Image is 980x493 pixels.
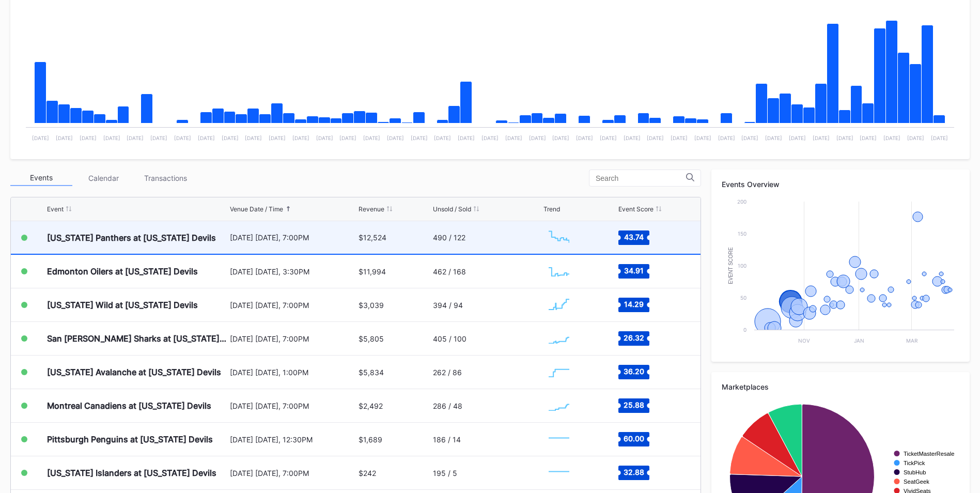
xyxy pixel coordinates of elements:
text: SeatGeek [904,479,929,485]
text: [DATE] [741,135,758,141]
div: [US_STATE] Panthers at [US_STATE] Devils [47,233,216,243]
div: [DATE] [DATE], 12:30PM [230,435,356,444]
div: Transactions [134,170,196,186]
div: $5,834 [359,368,384,377]
div: 490 / 122 [433,233,465,242]
svg: Chart title [543,258,574,284]
text: 200 [737,198,746,205]
text: TicketMasterResale [904,451,954,457]
div: 286 / 48 [433,402,462,410]
text: Event Score [728,247,734,284]
div: [DATE] [DATE], 7:00PM [230,402,356,410]
text: 43.74 [624,232,644,241]
div: [DATE] [DATE], 7:00PM [230,334,356,343]
text: TickPick [904,460,925,466]
div: [US_STATE] Avalanche at [US_STATE] Devils [47,367,221,377]
div: Edmonton Oilers at [US_STATE] Devils [47,266,198,276]
div: Trend [543,205,560,213]
text: [DATE] [80,135,97,141]
text: StubHub [904,469,926,475]
text: Mar [906,337,918,344]
div: Marketplaces [722,382,959,391]
text: [DATE] [789,135,806,141]
text: [DATE] [458,135,475,141]
svg: Chart title [543,393,574,419]
text: [DATE] [127,135,144,141]
div: [DATE] [DATE], 7:00PM [230,469,356,477]
text: [DATE] [671,135,688,141]
div: 462 / 168 [433,267,466,276]
text: [DATE] [505,135,522,141]
div: $2,492 [359,402,383,410]
div: [US_STATE] Wild at [US_STATE] Devils [47,300,198,310]
text: [DATE] [150,135,167,141]
text: [DATE] [600,135,617,141]
svg: Chart title [543,460,574,486]
text: [DATE] [647,135,664,141]
div: 262 / 86 [433,368,462,377]
text: [DATE] [245,135,262,141]
div: Calendar [72,170,134,186]
div: [DATE] [DATE], 7:00PM [230,233,356,242]
div: Event [47,205,64,213]
svg: Chart title [722,196,959,351]
text: [DATE] [552,135,569,141]
text: [DATE] [907,135,924,141]
text: 50 [740,295,746,301]
div: $5,805 [359,334,384,343]
div: Events Overview [722,180,959,189]
div: $12,524 [359,233,386,242]
text: [DATE] [56,135,73,141]
text: [DATE] [481,135,499,141]
div: $242 [359,469,376,477]
div: San [PERSON_NAME] Sharks at [US_STATE] Devils [47,333,227,344]
text: [DATE] [411,135,428,141]
text: [DATE] [339,135,356,141]
text: [DATE] [860,135,877,141]
text: [DATE] [387,135,404,141]
div: [US_STATE] Islanders at [US_STATE] Devils [47,468,216,478]
text: 14.29 [624,300,644,309]
text: 32.88 [624,468,644,476]
text: [DATE] [316,135,333,141]
div: [DATE] [DATE], 1:00PM [230,368,356,377]
div: 195 / 5 [433,469,457,477]
text: Nov [798,337,810,344]
div: 405 / 100 [433,334,466,343]
div: Event Score [618,205,654,213]
div: Venue Date / Time [230,205,283,213]
text: Jan [854,337,864,344]
div: Pittsburgh Penguins at [US_STATE] Devils [47,434,213,444]
div: [DATE] [DATE], 7:00PM [230,301,356,310]
input: Search [596,174,686,182]
div: Montreal Canadiens at [US_STATE] Devils [47,400,211,411]
svg: Chart title [543,426,574,452]
text: [DATE] [434,135,451,141]
text: [DATE] [269,135,286,141]
text: [DATE] [198,135,215,141]
div: 394 / 94 [433,301,463,310]
div: $1,689 [359,435,382,444]
text: [DATE] [103,135,120,141]
text: [DATE] [765,135,782,141]
text: 150 [738,230,746,237]
text: [DATE] [718,135,735,141]
text: [DATE] [836,135,853,141]
text: [DATE] [32,135,49,141]
svg: Chart title [543,225,574,251]
text: [DATE] [694,135,711,141]
text: [DATE] [529,135,546,141]
text: [DATE] [222,135,239,141]
div: [DATE] [DATE], 3:30PM [230,267,356,276]
text: 100 [738,263,746,269]
svg: Chart title [543,292,574,318]
text: [DATE] [363,135,380,141]
text: [DATE] [292,135,309,141]
div: $3,039 [359,301,384,310]
text: 0 [743,327,746,333]
div: Unsold / Sold [433,205,471,213]
text: 60.00 [624,434,644,443]
text: 34.91 [624,266,644,275]
text: [DATE] [174,135,191,141]
text: 36.20 [624,367,644,376]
